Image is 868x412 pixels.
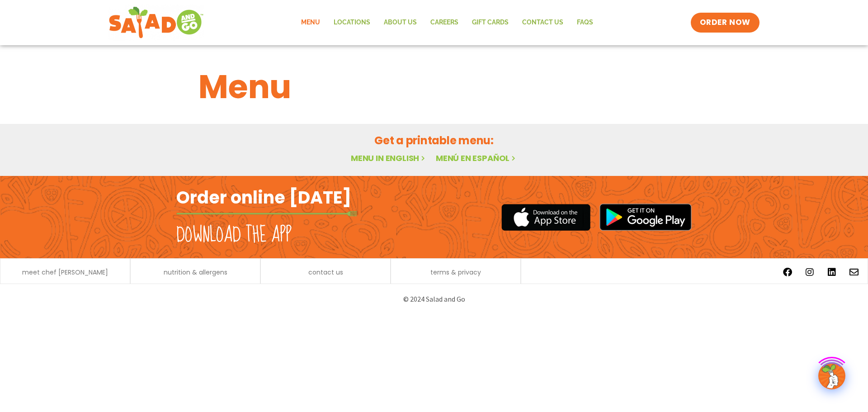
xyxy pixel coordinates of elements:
span: ORDER NOW [700,17,750,28]
a: nutrition & allergens [164,269,227,275]
h2: Get a printable menu: [198,133,670,148]
a: About Us [377,12,424,33]
a: GIFT CARDS [465,12,515,33]
a: Menú en español [436,152,517,164]
img: new-SAG-logo-768×292 [108,5,204,41]
a: terms & privacy [430,269,481,275]
h2: Order online [DATE] [176,186,351,208]
a: Locations [327,12,377,33]
h1: Menu [198,62,670,111]
h2: Download the app [176,223,292,248]
p: © 2024 Salad and Go [181,293,687,305]
a: contact us [308,269,343,275]
img: appstore [501,203,590,232]
a: ORDER NOW [691,13,759,33]
a: meet chef [PERSON_NAME] [22,269,108,275]
a: Contact Us [515,12,570,33]
img: google_play [599,204,692,231]
nav: Menu [294,12,600,33]
a: Menu in English [351,152,427,164]
a: Careers [424,12,465,33]
img: fork [176,211,357,216]
a: FAQs [570,12,600,33]
a: Menu [294,12,327,33]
